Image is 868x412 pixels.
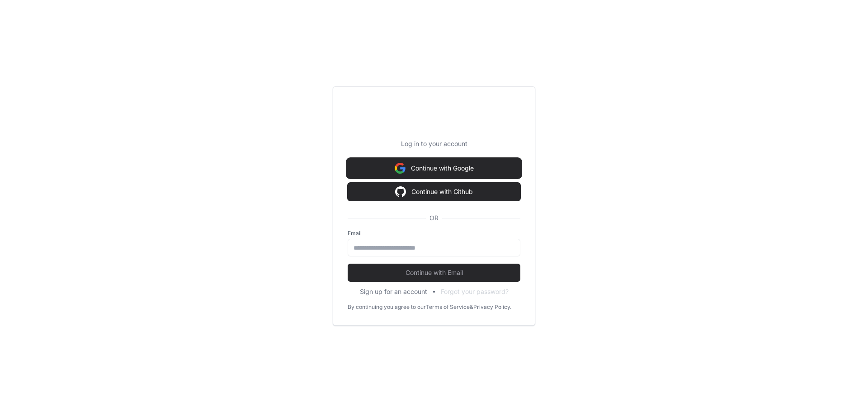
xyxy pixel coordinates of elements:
button: Continue with Google [348,159,520,177]
button: Sign up for an account [360,287,427,296]
button: Continue with Email [348,264,520,282]
img: Sign in with google [395,183,406,201]
div: By continuing you agree to our [348,303,426,311]
div: & [470,303,473,311]
span: OR [426,213,442,223]
a: Terms of Service [426,303,470,311]
span: Continue with Email [348,268,520,277]
p: Log in to your account [348,139,520,148]
button: Forgot your password? [441,287,509,296]
img: Sign in with google [395,159,406,177]
label: Email [348,230,520,237]
button: Continue with Github [348,183,520,201]
a: Privacy Policy. [473,303,511,311]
